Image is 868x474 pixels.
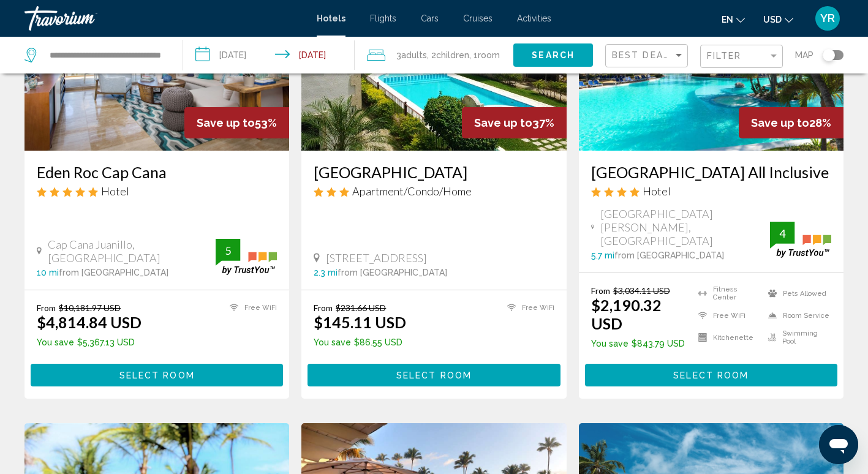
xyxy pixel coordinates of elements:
[314,337,351,347] span: You save
[585,364,837,386] button: Select Room
[314,337,406,347] p: $86.55 USD
[585,367,837,380] a: Select Room
[692,307,761,323] li: Free WiFi
[532,51,575,61] span: Search
[224,303,277,313] li: Free WiFi
[101,184,129,198] span: Hotel
[396,371,472,380] span: Select Room
[770,222,831,258] img: trustyou-badge.svg
[762,307,831,323] li: Room Service
[591,339,628,348] span: You save
[591,184,831,198] div: 4 star Hotel
[517,13,551,23] a: Activities
[326,251,427,265] span: [STREET_ADDRESS]
[119,371,195,380] span: Select Room
[338,268,447,277] span: from [GEOGRAPHIC_DATA]
[37,337,142,347] p: $5,367.13 USD
[763,10,793,28] button: Change currency
[813,50,843,61] button: Toggle map
[762,285,831,301] li: Pets Allowed
[37,268,59,277] span: 10 mi
[591,163,831,181] a: [GEOGRAPHIC_DATA] All Inclusive
[722,15,733,24] span: en
[770,226,794,241] div: 4
[820,12,835,24] span: YR
[37,163,277,181] a: Eden Roc Cap Cana
[37,337,74,347] span: You save
[795,47,813,64] span: Map
[314,303,333,313] span: From
[184,107,289,138] div: 53%
[763,15,782,24] span: USD
[591,285,610,296] span: From
[614,250,724,260] span: from [GEOGRAPHIC_DATA]
[722,10,745,28] button: Change language
[692,285,761,301] li: Fitness Center
[314,313,406,331] ins: $145.11 USD
[469,47,500,64] span: , 1
[463,13,492,23] a: Cruises
[436,50,469,60] span: Children
[314,268,338,277] span: 2.3 mi
[613,285,670,296] del: $3,034.11 USD
[591,339,693,348] p: $843.79 USD
[739,107,843,138] div: 28%
[700,44,783,69] button: Filter
[427,47,469,64] span: , 2
[355,37,513,73] button: Travelers: 3 adults, 2 children
[474,116,532,129] span: Save up to
[37,184,277,198] div: 5 star Hotel
[421,13,439,23] a: Cars
[336,303,386,313] del: $231.66 USD
[352,184,472,198] span: Apartment/Condo/Home
[513,43,593,66] button: Search
[197,116,255,129] span: Save up to
[37,303,56,313] span: From
[216,243,240,258] div: 5
[673,371,749,380] span: Select Room
[37,313,142,331] ins: $4,814.84 USD
[396,47,427,64] span: 3
[751,116,809,129] span: Save up to
[48,238,216,265] span: Cap Cana Juanillo, [GEOGRAPHIC_DATA]
[401,50,427,60] span: Adults
[692,329,761,345] li: Kitchenette
[314,163,554,181] a: [GEOGRAPHIC_DATA]
[314,184,554,198] div: 3 star Apartment
[643,184,671,198] span: Hotel
[501,303,554,313] li: Free WiFi
[762,329,831,345] li: Swimming Pool
[707,51,742,61] span: Filter
[317,13,345,23] a: Hotels
[819,425,858,464] iframe: Botón para iniciar la ventana de mensajería
[478,50,500,60] span: Room
[31,364,283,386] button: Select Room
[31,367,283,380] a: Select Room
[216,239,277,275] img: trustyou-badge.svg
[591,296,662,333] ins: $2,190.32 USD
[612,50,676,60] span: Best Deals
[462,107,567,138] div: 37%
[612,51,684,61] mat-select: Sort by
[370,13,396,23] a: Flights
[308,364,560,386] button: Select Room
[183,37,354,73] button: Check-in date: Sep 1, 2025 Check-out date: Sep 4, 2025
[59,268,168,277] span: from [GEOGRAPHIC_DATA]
[812,6,843,31] button: User Menu
[25,6,304,31] a: Travorium
[59,303,121,313] del: $10,181.97 USD
[600,207,770,247] span: [GEOGRAPHIC_DATA][PERSON_NAME], [GEOGRAPHIC_DATA]
[308,367,560,380] a: Select Room
[591,250,614,260] span: 5.7 mi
